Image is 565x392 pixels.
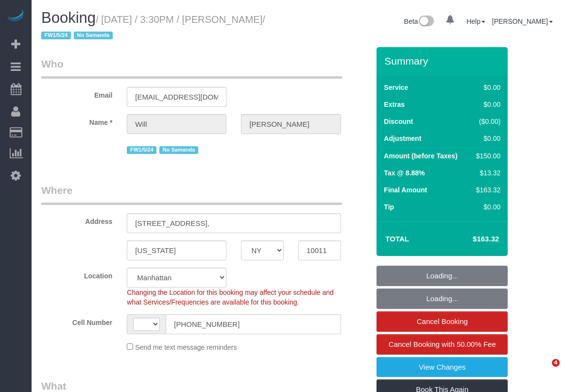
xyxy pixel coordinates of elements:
[34,114,120,127] label: Name *
[74,32,113,39] span: No Samanda
[377,311,508,332] a: Cancel Booking
[34,268,120,281] label: Location
[135,343,237,351] span: Send me text message reminders
[389,340,496,348] span: Cancel Booking with 50.00% Fee
[418,16,434,28] img: New interface
[384,202,394,212] label: Tip
[384,185,427,195] label: Final Amount
[384,117,413,126] label: Discount
[472,185,500,195] div: $163.32
[472,100,500,109] div: $0.00
[41,14,265,41] small: / [DATE] / 3:30PM / [PERSON_NAME]
[377,334,508,355] a: Cancel Booking with 50.00% Fee
[41,9,96,26] span: Booking
[384,100,405,109] label: Extras
[34,87,120,100] label: Email
[472,151,500,161] div: $150.00
[472,202,500,212] div: $0.00
[298,240,341,260] input: Zip Code
[472,117,500,126] div: ($0.00)
[6,10,25,23] img: Automaid Logo
[472,134,500,143] div: $0.00
[127,289,333,306] span: Changing the Location for this booking may affect your schedule and what Services/Frequencies are...
[532,359,555,382] iframe: Intercom live chat
[384,134,421,143] label: Adjustment
[404,17,434,25] a: Beta
[384,168,425,178] label: Tax @ 8.88%
[466,17,485,25] a: Help
[166,314,341,334] input: Cell Number
[472,83,500,92] div: $0.00
[444,235,499,243] h4: $163.32
[385,235,409,243] strong: Total
[384,151,457,161] label: Amount (before Taxes)
[41,14,265,41] span: /
[492,17,553,25] a: [PERSON_NAME]
[377,357,508,377] a: View Changes
[159,146,198,154] span: No Samanda
[384,55,503,67] h3: Summary
[241,114,341,134] input: Last Name
[552,359,560,367] span: 4
[41,32,71,39] span: FW1/5/24
[127,114,226,134] input: First Name
[41,57,342,79] legend: Who
[472,168,500,178] div: $13.32
[127,87,226,107] input: Email
[384,83,408,92] label: Service
[127,146,156,154] span: FW1/5/24
[127,240,226,260] input: City
[34,213,120,226] label: Address
[34,314,120,327] label: Cell Number
[41,183,342,205] legend: Where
